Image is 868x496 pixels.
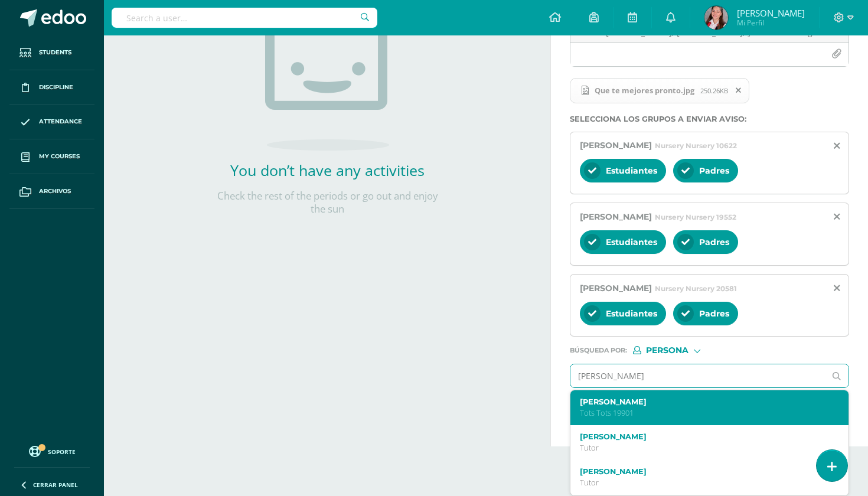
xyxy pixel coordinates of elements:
[570,115,849,123] label: Selecciona los grupos a enviar aviso :
[580,397,828,406] label: [PERSON_NAME]
[209,160,445,180] h2: You don’t have any activities
[39,83,73,92] span: Discipline
[655,141,737,150] span: Nursery Nursery 10622
[580,443,828,453] p: Tutor
[39,117,82,126] span: Attendance
[580,211,652,222] span: [PERSON_NAME]
[33,481,78,489] span: Cerrar panel
[48,448,76,456] span: Soporte
[580,467,828,476] label: [PERSON_NAME]
[606,308,657,319] span: Estudiantes
[580,478,828,488] p: Tutor
[209,190,445,216] p: Check the rest of the periods or go out and enjoy the sun
[606,165,657,176] span: Estudiantes
[39,48,71,57] span: Students
[737,7,805,19] span: [PERSON_NAME]
[580,283,652,293] span: [PERSON_NAME]
[580,432,828,441] label: [PERSON_NAME]
[589,86,700,95] span: Que te mejores pronto.jpg
[570,364,825,387] input: Ej. Mario Galindo
[9,174,94,209] a: Archivos
[9,105,94,140] a: Attendance
[39,187,71,196] span: Archivos
[737,18,805,28] span: Mi Perfil
[580,408,828,418] p: Tots Tots 19901
[112,8,377,28] input: Search a user…
[700,86,728,95] span: 250.26KB
[9,139,94,174] a: My courses
[9,35,94,70] a: Students
[580,140,652,151] span: [PERSON_NAME]
[699,165,729,176] span: Padres
[633,346,722,354] div: [object Object]
[704,6,728,30] img: 689875158c654dd84cdd79ec7082736a.png
[729,84,749,97] span: Remover archivo
[14,443,90,459] a: Soporte
[655,284,737,293] span: Nursery Nursery 20581
[570,78,749,104] span: Que te mejores pronto.jpg
[39,152,80,161] span: My courses
[646,347,688,354] span: Persona
[699,237,729,247] span: Padres
[570,347,627,354] span: Búsqueda por :
[699,308,729,319] span: Padres
[9,70,94,105] a: Discipline
[606,237,657,247] span: Estudiantes
[655,213,736,221] span: Nursery Nursery 19552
